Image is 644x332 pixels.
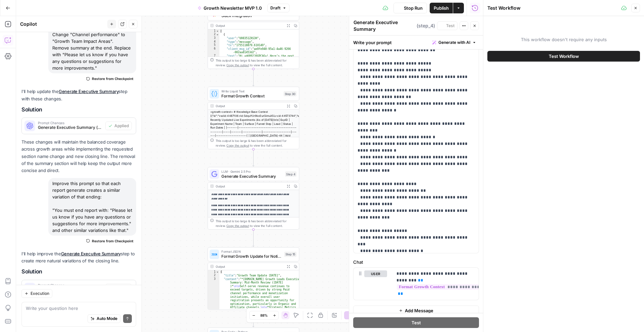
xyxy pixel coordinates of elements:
[216,270,219,274] span: Toggle code folding, rows 1 through 4
[226,144,249,147] span: Copy the output
[21,139,136,174] p: These changes will maintain the balanced coverage across growth areas while implementing the requ...
[446,23,454,29] span: Test
[216,219,297,228] div: This output is too large & has been abbreviated for review. to view the full content.
[21,268,136,275] h2: Solution
[284,252,297,257] div: Step 15
[216,138,297,148] div: This output is too large & has been abbreviated for review. to view the full content.
[92,238,133,244] span: Restore from Checkpoint
[283,11,297,16] div: Step 40
[114,123,129,129] span: Applied
[437,21,458,30] button: Test
[221,93,281,99] span: Format Growth Context
[221,89,281,93] span: Write Liquid Text
[253,230,254,247] g: Edge from step_4 to step_15
[393,3,427,13] button: Stop Run
[208,110,299,162] div: <growth-context> # Knowledge Base Context [{"id":"vsdid:4487106:rid:SdquYUr9ke3urGimuXSLr:cid:445...
[84,75,136,83] button: Restore from Checkpoint
[267,4,289,12] button: Draft
[253,310,254,327] g: Edge from step_15 to step_34
[194,3,266,13] button: Growth Newsletter MVP 1.0
[216,58,297,67] div: This output is too large & has been abbreviated for review. to view the full content.
[21,88,136,102] p: I'll help update the step with these changes.
[59,89,119,94] a: Generate Executive Summary
[48,22,136,73] div: Couple of notes: Change "Channel performance" to "Growth Team Impact Areas". Remove summary at th...
[354,268,387,300] div: user
[430,3,453,13] button: Publish
[208,247,299,310] div: Format JSONFormat Growth Update for NotionStep 15Output{ "title":"Growth Team Update [DATE]", "co...
[549,53,579,60] span: Test Workflow
[285,171,297,177] div: Step 4
[216,103,283,108] div: Output
[226,224,249,228] span: Copy the output
[404,5,423,11] span: Stop Run
[105,284,132,293] button: Applied
[38,121,103,124] span: Prompt Changes
[221,249,282,254] span: Format JSON
[405,307,433,314] span: Add Message
[221,13,281,19] span: Slack Integration
[20,21,105,27] div: Copilot
[253,149,254,166] g: Edge from step_30 to step_4
[353,306,479,316] button: Add Message
[226,63,249,67] span: Copy the output
[84,237,136,245] button: Restore from Checkpoint
[438,39,470,46] span: Generate with AI
[221,253,282,259] span: Format Growth Update for Notion
[216,23,283,28] div: Output
[208,29,219,33] div: 1
[221,169,283,174] span: LLM · Gemini 2.5 Pro
[97,316,117,322] span: Auto Mode
[208,270,219,274] div: 1
[88,314,120,323] button: Auto Mode
[211,10,217,16] img: Slack-mark-RGB.png
[208,33,219,36] div: 2
[216,264,283,269] div: Output
[417,22,435,29] span: ( step_4 )
[364,270,387,277] button: user
[208,47,219,54] div: 6
[221,173,283,179] span: Generate Executive Summary
[208,44,219,47] div: 5
[38,124,103,131] span: Generate Executive Summary (step_4)
[353,317,479,328] button: Test
[430,38,479,47] button: Generate with AI
[208,87,299,149] div: Write Liquid TextFormat Growth ContextStep 30Output<growth-context> # Knowledge Base Context [{"i...
[283,91,297,96] div: Step 30
[353,259,479,265] label: Chat
[349,35,483,49] div: Write your prompt
[487,36,640,43] span: This workflow doesn't require any inputs
[31,290,49,297] span: Execution
[270,5,280,11] span: Draft
[21,289,52,298] button: Execution
[92,76,133,81] span: Restore from Checkpoint
[21,250,136,264] p: I'll help improve the step to create more natural variations of the closing line.
[260,313,268,318] span: 88%
[38,283,103,287] span: Prompt Changes
[208,274,219,277] div: 2
[253,69,254,86] g: Edge from step_40 to step_30
[204,5,262,11] span: Growth Newsletter MVP 1.0
[208,6,299,69] div: Slack IntegrationStep 40Output[ { "user":"U08351ZAS3H", "type":"message", "ts":"1755118879.610149...
[21,106,136,113] h2: Solution
[61,251,121,256] a: Generate Executive Summary
[487,51,640,62] button: Test Workflow
[208,36,219,40] div: 3
[208,54,219,189] div: 7
[216,29,219,33] span: Toggle code folding, rows 1 through 9
[105,121,132,130] button: Applied
[48,178,136,236] div: Improve this prompt so that each report generate creates a similar variation of that ending: "You...
[216,184,283,188] div: Output
[412,319,421,326] span: Test
[354,19,415,32] textarea: Generate Executive Summary
[434,5,449,11] span: Publish
[216,33,219,36] span: Toggle code folding, rows 2 through 8
[208,40,219,44] div: 4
